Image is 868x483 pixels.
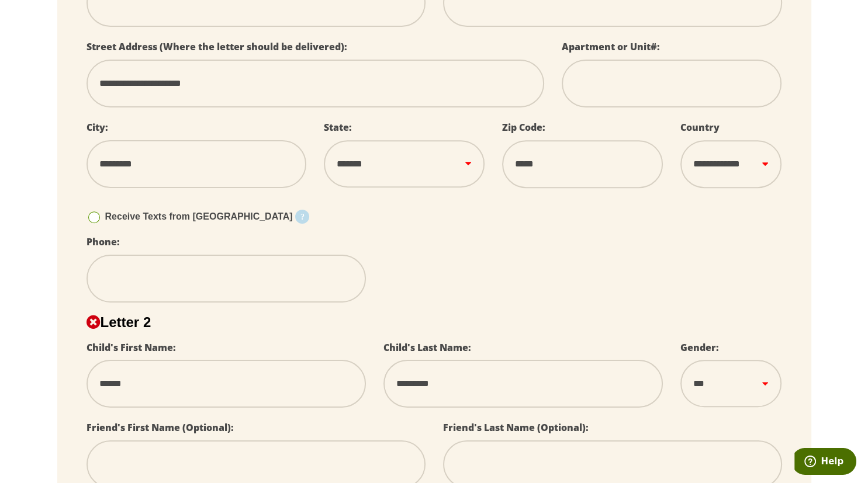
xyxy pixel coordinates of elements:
[87,314,782,331] h2: Letter 2
[383,341,471,354] label: Child's Last Name:
[502,121,545,134] label: Zip Code:
[87,235,120,248] label: Phone:
[680,121,720,134] label: Country
[87,341,176,354] label: Child's First Name:
[324,121,352,134] label: State:
[794,448,856,477] iframe: Opens a widget where you can find more information
[87,121,108,134] label: City:
[562,40,660,53] label: Apartment or Unit#:
[680,341,719,354] label: Gender:
[87,40,347,53] label: Street Address (Where the letter should be delivered):
[87,421,234,434] label: Friend's First Name (Optional):
[443,421,589,434] label: Friend's Last Name (Optional):
[105,211,293,221] span: Receive Texts from [GEOGRAPHIC_DATA]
